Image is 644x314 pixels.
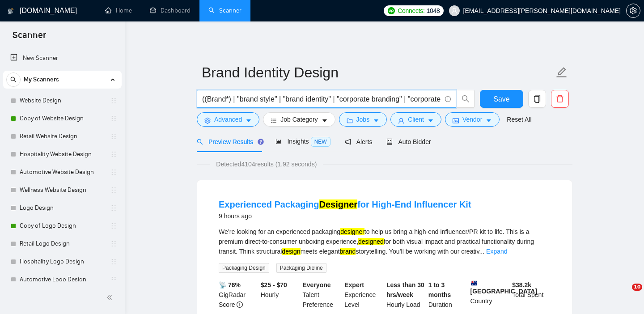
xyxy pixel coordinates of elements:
[445,112,500,127] button: idcardVendorcaret-down
[219,281,241,289] b: 📡 76%
[202,93,441,105] input: Search Freelance Jobs...
[345,138,373,145] span: Alerts
[386,139,393,145] span: robot
[197,138,261,145] span: Preview Results
[340,248,356,255] mark: brand
[551,90,569,108] button: delete
[301,280,343,310] div: Talent Preference
[445,96,451,102] span: info-circle
[24,71,59,89] span: My Scanners
[512,281,531,289] b: $ 38.2k
[110,187,117,194] span: holder
[210,159,323,169] span: Detected 4104 results (1.92 seconds)
[311,137,330,147] span: NEW
[451,8,458,14] span: user
[246,117,252,124] span: caret-down
[457,95,474,103] span: search
[106,293,115,302] span: double-left
[271,117,277,124] span: bars
[20,92,105,110] a: Website Design
[214,115,242,124] span: Advanced
[528,90,546,108] button: copy
[453,117,459,124] span: idcard
[20,181,105,199] a: Wellness Website Design
[110,97,117,104] span: holder
[110,240,117,247] span: holder
[614,284,635,305] iframe: To enrich screen reader interactions, please activate Accessibility in Grammarly extension settings
[20,127,105,145] a: Retail Website Design
[427,6,440,16] span: 1048
[261,281,287,289] b: $25 - $70
[110,222,117,229] span: holder
[8,4,14,18] img: logo
[340,228,364,235] mark: designer
[428,281,451,298] b: 1 to 3 months
[339,112,387,127] button: folderJobscaret-down
[373,117,379,124] span: caret-down
[263,112,335,127] button: barsJob Categorycaret-down
[427,280,469,310] div: Duration
[237,301,243,308] span: info-circle
[3,49,122,67] li: New Scanner
[479,248,484,255] span: ...
[219,263,269,273] span: Packaging Design
[20,145,105,163] a: Hospitality Website Design
[275,138,282,144] span: area-chart
[20,217,105,235] a: Copy of Logo Design
[275,138,330,145] span: Insights
[7,76,20,83] span: search
[197,139,203,145] span: search
[493,93,509,105] span: Save
[486,248,507,255] a: Expand
[110,169,117,176] span: holder
[110,115,117,122] span: holder
[10,49,114,67] a: New Scanner
[529,95,546,103] span: copy
[319,199,358,209] mark: Designer
[480,90,523,108] button: Save
[20,110,105,127] a: Copy of Website Design
[344,281,364,289] b: Expert
[259,280,301,310] div: Hourly
[386,281,424,298] b: Less than 30 hrs/week
[471,280,477,286] img: 🇦🇺
[510,280,552,310] div: Total Spent
[6,72,21,87] button: search
[470,280,538,295] b: [GEOGRAPHIC_DATA]
[20,271,105,289] a: Automotive Logo Design
[408,115,424,124] span: Client
[110,133,117,140] span: holder
[627,7,640,14] span: setting
[507,115,531,124] a: Reset All
[150,7,191,14] a: dashboardDashboard
[398,6,424,16] span: Connects:
[20,235,105,253] a: Retail Logo Design
[110,258,117,265] span: holder
[208,7,241,14] a: searchScanner
[551,95,568,103] span: delete
[303,281,331,289] b: Everyone
[556,67,568,78] span: edit
[276,263,326,273] span: Packaging Dieline
[626,7,640,14] a: setting
[626,4,640,18] button: setting
[469,280,511,310] div: Country
[219,227,551,256] div: We’re looking for an experienced packaging to help us bring a high-end influencer/PR kit to life....
[386,138,431,145] span: Auto Bidder
[197,112,259,127] button: settingAdvancedcaret-down
[110,204,117,212] span: holder
[20,163,105,181] a: Automotive Website Design
[457,90,475,108] button: search
[257,138,265,146] div: Tooltip anchor
[219,211,471,221] div: 9 hours ago
[219,199,471,209] a: Experienced PackagingDesignerfor High-End Influencer Kit
[385,280,427,310] div: Hourly Load
[486,117,492,124] span: caret-down
[20,199,105,217] a: Logo Design
[388,7,395,14] img: upwork-logo.png
[282,248,300,255] mark: design
[632,284,642,291] span: 10
[343,280,385,310] div: Experience Level
[398,117,404,124] span: user
[428,117,434,124] span: caret-down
